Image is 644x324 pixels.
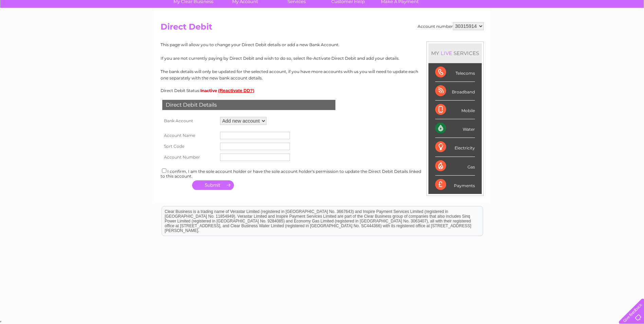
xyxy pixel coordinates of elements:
div: Account number [418,22,484,30]
div: Clear Business is a trading name of Verastar Limited (registered in [GEOGRAPHIC_DATA] No. 3667643... [162,4,483,33]
div: Water [435,119,475,138]
div: Telecoms [435,63,475,82]
div: Direct Debit Status: [161,88,484,93]
div: Broadband [435,82,475,101]
img: logo.png [22,18,57,38]
th: Account Number [161,152,218,163]
div: Gas [435,157,475,176]
a: Telecoms [560,29,581,34]
a: Blog [585,29,595,34]
a: Water [525,29,537,34]
th: Bank Account [161,115,218,127]
h2: Direct Debit [161,22,484,35]
button: (Reactivate DD?) [218,88,255,93]
div: LIVE [439,50,454,56]
a: Contact [599,29,615,34]
div: Electricity [435,138,475,157]
a: Energy [541,29,556,34]
div: Payments [435,176,475,194]
span: Inactive [200,88,217,93]
a: 0333 014 3131 [516,3,563,12]
div: MY SERVICES [428,43,482,63]
th: Sort Code [161,141,218,152]
p: This page will allow you to change your Direct Debit details or add a new Bank Account. [161,41,484,48]
div: I confirm, I am the sole account holder or have the sole account holder's permission to update th... [161,167,484,179]
p: If you are not currently paying by Direct Debit and wish to do so, select Re-Activate Direct Debi... [161,55,484,61]
a: Log out [622,29,638,34]
div: Direct Debit Details [162,100,335,110]
p: The bank details will only be updated for the selected account, if you have more accounts with us... [161,68,484,81]
div: Mobile [435,101,475,119]
th: Account Name [161,130,218,141]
